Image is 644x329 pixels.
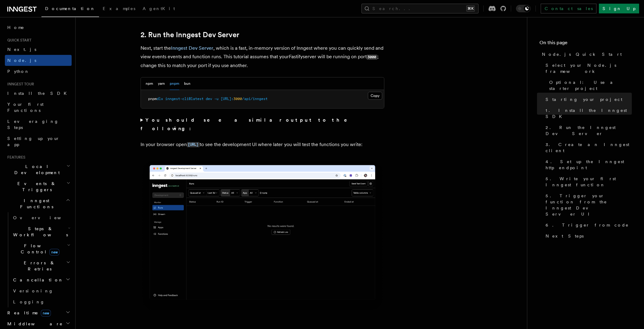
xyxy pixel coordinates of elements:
[41,2,99,17] a: Documentation
[5,88,72,99] a: Install the SDK
[543,139,632,156] a: 3. Create an Inngest client
[539,49,632,60] a: Node.js Quick Start
[11,296,72,307] a: Logging
[5,116,72,133] a: Leveraging Steps
[5,155,25,160] span: Features
[543,122,632,139] a: 2. Run the Inngest Dev Server
[546,222,629,228] span: 6. Trigger from code
[11,212,72,223] a: Overview
[7,69,30,74] span: Python
[99,2,139,16] a: Examples
[143,6,175,11] span: AgentKit
[543,105,632,122] a: 1. Install the Inngest SDK
[7,24,24,30] span: Home
[5,163,66,176] span: Local Development
[5,133,72,150] a: Setting up your app
[5,22,72,33] a: Home
[542,51,622,57] span: Node.js Quick Start
[543,220,632,231] a: 6. Trigger from code
[466,5,475,12] kbd: ⌘K
[7,102,44,113] span: Your first Functions
[5,195,72,212] button: Inngest Functions
[361,4,479,13] button: Search...⌘K
[187,141,200,147] a: [URL]
[170,77,179,90] button: pnpm
[11,257,72,274] button: Errors & Retries
[516,5,531,12] button: Toggle dark mode
[543,156,632,173] a: 4. Set up the Inngest http endpoint
[5,178,72,195] button: Events & Triggers
[146,77,153,90] button: npm
[547,77,632,94] a: Optional: Use a starter project
[141,30,239,39] a: 2. Run the Inngest Dev Server
[368,92,382,100] button: Copy
[214,97,219,101] span: -u
[539,39,632,49] h4: On this page
[5,99,72,116] a: Your first Functions
[7,47,36,52] span: Next.js
[11,240,72,257] button: Flow Controlnew
[7,91,70,96] span: Install the SDK
[5,55,72,66] a: Node.js
[141,140,384,149] p: In your browser open to see the development UI where later you will test the functions you write:
[233,97,242,101] span: 3000
[206,97,212,101] span: dev
[148,97,157,101] span: pnpm
[546,159,632,171] span: 4. Set up the Inngest http endpoint
[5,212,72,307] div: Inngest Functions
[103,6,135,11] span: Examples
[5,198,66,210] span: Inngest Functions
[49,249,59,256] span: new
[543,94,632,105] a: Starting your project
[543,173,632,190] a: 5. Write your first Inngest function
[11,243,67,255] span: Flow Control
[141,117,356,131] strong: You should see a similar output to the following:
[543,190,632,220] a: 5. Trigger your function from the Inngest Dev Server UI
[543,60,632,77] a: Select your Node.js framework
[546,193,632,217] span: 5. Trigger your function from the Inngest Dev Server UI
[367,55,377,60] code: 3000
[5,307,72,318] button: Realtimenew
[11,285,72,296] a: Versioning
[546,141,632,154] span: 3. Create an Inngest client
[546,96,622,102] span: Starting your project
[158,77,165,90] button: yarn
[11,274,72,285] button: Cancellation
[543,231,632,241] a: Next Steps
[184,77,190,90] button: bun
[546,176,632,188] span: 5. Write your first Inngest function
[187,142,200,147] code: [URL]
[599,4,639,13] a: Sign Up
[5,44,72,55] a: Next.js
[546,233,584,239] span: Next Steps
[13,299,45,304] span: Logging
[7,58,36,63] span: Node.js
[141,116,384,133] summary: You should see a similar output to the following:
[11,277,63,283] span: Cancellation
[242,97,268,101] span: /api/inngest
[141,44,384,70] p: Next, start the , which is a fast, in-memory version of Inngest where you can quickly send and vi...
[546,124,632,137] span: 2. Run the Inngest Dev Server
[5,310,51,316] span: Realtime
[5,161,72,178] button: Local Development
[13,288,53,293] span: Versioning
[221,97,233,101] span: [URL]:
[5,181,66,193] span: Events & Triggers
[13,215,76,220] span: Overview
[541,4,596,13] a: Contact sales
[5,66,72,77] a: Python
[5,38,31,43] span: Quick start
[5,321,63,327] span: Middleware
[11,260,66,272] span: Errors & Retries
[139,2,179,16] a: AgentKit
[157,97,163,101] span: dlx
[45,6,95,11] span: Documentation
[7,136,60,147] span: Setting up your app
[546,107,632,120] span: 1. Install the Inngest SDK
[546,62,632,74] span: Select your Node.js framework
[11,223,72,240] button: Steps & Workflows
[11,226,68,238] span: Steps & Workflows
[165,97,204,101] span: inngest-cli@latest
[549,79,632,91] span: Optional: Use a starter project
[5,82,34,87] span: Inngest tour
